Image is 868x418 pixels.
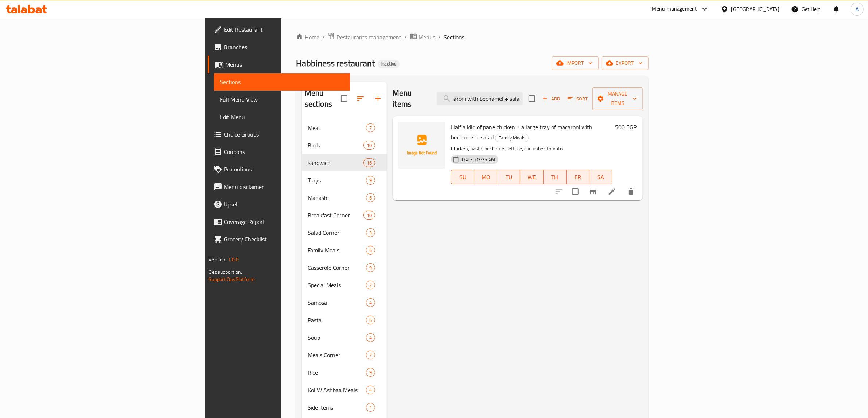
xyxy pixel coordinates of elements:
[224,147,344,156] span: Coupons
[308,316,366,324] span: Pasta
[366,193,375,202] div: items
[366,228,375,237] div: items
[308,158,363,167] span: sandwich
[308,386,366,394] span: Kol W Ashbaa Meals
[308,123,366,132] span: Meat
[308,228,366,237] span: Salad Corner
[224,165,344,174] span: Promotions
[366,281,375,289] div: items
[856,5,859,13] span: A
[308,333,366,342] span: Soup
[520,170,543,184] button: WE
[566,93,589,104] button: Sort
[567,170,589,184] button: FR
[302,399,387,416] div: Side Items1
[366,125,375,131] span: 7
[208,178,350,196] a: Menu disclaimer
[451,170,474,184] button: SU
[208,213,350,230] a: Coverage Report
[410,32,435,42] a: Menus
[458,156,498,163] span: [DATE] 02:35 AM
[208,56,350,73] a: Menus
[495,134,529,142] div: Family Meals
[495,134,528,142] span: Family Meals
[209,267,242,277] span: Get support on:
[366,263,375,272] div: items
[302,294,387,311] div: Samosa4
[451,144,612,153] p: Chicken, pasta, bechamel, lettuce, cucumber, tomato.
[208,143,350,161] a: Coupons
[220,78,344,86] span: Sections
[366,123,375,132] div: items
[366,229,375,236] span: 3
[366,264,375,271] span: 9
[208,161,350,178] a: Promotions
[546,172,564,182] span: TH
[296,32,649,42] nav: breadcrumb
[592,172,610,182] span: SA
[302,364,387,381] div: Rice9
[208,126,350,143] a: Choice Groups
[208,21,350,38] a: Edit Restaurant
[366,387,375,394] span: 4
[302,206,387,224] div: Breakfast Corner10
[366,352,375,359] span: 7
[302,311,387,329] div: Pasta6
[336,91,352,106] span: Select all sections
[366,333,375,342] div: items
[214,91,350,108] a: Full Menu View
[592,87,642,110] button: Manage items
[569,172,587,182] span: FR
[302,154,387,171] div: sandwich16
[220,95,344,104] span: Full Menu View
[558,59,593,68] span: import
[366,246,375,255] div: items
[451,122,592,143] span: Half a kilo of pane chicken + a large tray of macaroni with bechamel + salad
[302,241,387,259] div: Family Meals5
[615,122,637,132] h6: 500 EGP
[308,351,366,359] div: Meals Corner
[589,170,612,184] button: SA
[364,142,375,149] span: 10
[366,177,375,184] span: 9
[454,172,471,182] span: SU
[208,196,350,213] a: Upsell
[208,38,350,56] a: Branches
[308,193,366,202] span: Mahashi
[366,369,375,376] span: 9
[366,176,375,185] div: items
[552,56,599,70] button: import
[336,33,401,42] span: Restaurants management
[214,73,350,91] a: Sections
[302,171,387,189] div: Trays9
[308,211,363,220] span: Breakfast Corner
[308,176,366,185] div: Trays
[438,33,441,42] li: /
[398,122,445,169] img: Half a kilo of pane chicken + a large tray of macaroni with bechamel + salad
[568,95,588,103] span: Sort
[540,93,563,104] button: Add
[364,159,375,166] span: 16
[352,90,369,107] span: Sort sections
[366,403,375,412] div: items
[366,299,375,306] span: 4
[544,170,567,184] button: TH
[366,368,375,377] div: items
[500,172,517,182] span: TU
[366,334,375,341] span: 4
[363,211,375,220] div: items
[622,183,640,200] button: delete
[474,170,497,184] button: MO
[308,403,366,412] div: Side Items
[363,158,375,167] div: items
[308,246,366,255] span: Family Meals
[302,329,387,346] div: Soup4
[524,91,540,106] span: Select section
[328,32,401,42] a: Restaurants management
